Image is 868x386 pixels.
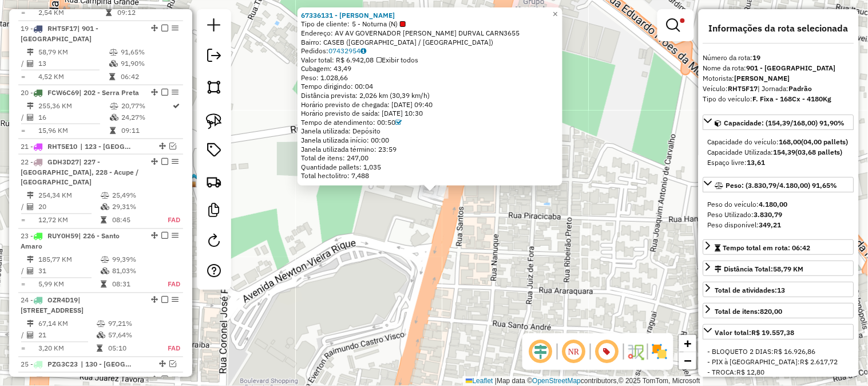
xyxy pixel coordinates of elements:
[101,217,106,224] i: Tempo total em rota
[106,9,112,16] i: Tempo total em rota
[80,141,133,152] span: 123 - Brasilia
[161,25,168,31] em: Finalizar rota
[774,148,796,156] strong: 154,39
[172,158,179,165] em: Opções
[21,360,78,369] span: 25 -
[27,268,34,275] i: Total de Atividades
[715,306,783,317] div: Total de itens:
[328,46,366,55] a: 07432954
[101,268,109,275] i: % de utilização da cubagem
[703,342,854,382] div: Valor total:R$ 19.557,38
[21,202,26,213] td: /
[108,330,155,341] td: 57,64%
[759,200,788,208] strong: 4.180,00
[301,100,559,109] div: Horário previsto de chegada: [DATE] 09:40
[27,321,34,328] i: Distância Total
[758,84,812,93] span: | Jornada:
[301,118,559,127] div: Tempo de atendimento: 00:50
[301,64,351,73] span: Cubagem: 43,49
[27,114,34,121] i: Total de Atividades
[301,145,559,154] div: Janela utilizada término: 23:59
[703,84,854,94] div: Veículo:
[21,232,120,251] span: 23 -
[708,220,850,230] div: Peso disponível:
[723,243,811,252] span: Tempo total em rota: 06:42
[101,257,109,263] i: % de utilização do peso
[735,74,790,82] strong: [PERSON_NAME]
[47,296,78,305] span: OZR4D19
[27,257,34,263] i: Distância Total
[108,343,155,355] td: 05:10
[549,7,562,21] a: Close popup
[120,71,178,82] td: 06:42
[206,174,222,190] img: Criar rota
[203,44,225,70] a: Exportar sessão
[151,376,158,383] em: Alterar sequência das rotas
[21,24,98,43] span: | 901 - [GEOGRAPHIC_DATA]
[703,73,854,84] div: Motorista:
[38,202,100,213] td: 20
[533,377,581,385] a: OpenStreetMap
[38,7,105,18] td: 2,54 KM
[395,118,402,127] a: Com service time
[684,336,692,350] span: +
[203,199,225,224] a: Criar modelo
[301,56,559,65] div: Valor total: R$ 6.942,08
[774,347,816,356] span: R$ 16.926,86
[301,109,559,118] div: Horário previsto de saída: [DATE] 10:30
[703,63,854,73] div: Nome da rota:
[301,38,559,47] div: Bairro: CASEB ([GEOGRAPHIC_DATA] / [GEOGRAPHIC_DATA])
[151,89,158,96] em: Alterar sequência das rotas
[187,173,201,188] img: 305 UDC Light F. Santana Centro
[553,9,558,19] span: ×
[301,11,395,19] a: 67336131 - [PERSON_NAME]
[753,53,761,62] strong: 19
[527,338,554,365] span: Ocultar deslocamento
[679,352,696,369] a: Zoom out
[47,360,78,369] span: PZG3C23
[708,210,850,220] div: Peso Utilizado:
[27,103,34,109] i: Distância Total
[651,342,669,361] img: Exibir/Ocultar setores
[662,14,689,37] a: Exibir filtros
[21,157,138,187] span: | 227 - [GEOGRAPHIC_DATA], 228 - Acupe / [GEOGRAPHIC_DATA]
[112,215,156,226] td: 08:45
[121,100,172,112] td: 20,77%
[109,49,118,56] i: % de utilização do peso
[81,360,133,370] span: 130 - Parque Getúlio Vargas, 131 - Santa Mônica, 133 - SIM / Sto. Antonio
[774,265,804,273] span: 58,79 KM
[703,132,854,172] div: Capacidade: (154,39/168,00) 91,90%
[301,153,559,163] div: Total de itens: 247,00
[27,192,34,199] i: Distância Total
[112,266,156,277] td: 81,03%
[301,82,559,91] div: Tempo dirigindo: 00:04
[38,190,100,202] td: 254,34 KM
[21,266,26,277] td: /
[708,367,850,377] div: - TROCA:
[703,177,854,192] a: Peso: (3.830,79/4.180,00) 91,65%
[301,19,559,29] div: Tipo de cliente:
[301,127,559,136] div: Janela utilizada: Depósito
[21,232,120,251] span: | 226 - Santo Amaro
[38,58,109,69] td: 13
[206,113,222,129] img: Selecionar atividades - laço
[38,125,109,136] td: 15,96 KM
[802,137,849,146] strong: (04,00 pallets)
[21,157,138,187] span: 22 -
[38,100,109,112] td: 255,36 KM
[800,357,838,366] span: R$ 2.617,72
[495,377,497,385] span: |
[203,139,225,164] a: Vincular Rótulos
[79,88,139,97] span: | 202 - Serra Preta
[155,343,181,355] td: FAD
[97,321,105,328] i: % de utilização do peso
[21,330,26,341] td: /
[724,119,845,127] span: Capacidade: (154,39/168,00) 91,90%
[173,103,180,109] i: Rota otimizada
[38,279,100,290] td: 5,99 KM
[172,25,179,31] em: Opções
[101,204,109,211] i: % de utilização da cubagem
[151,233,158,239] em: Alterar sequência das rotas
[21,296,84,315] span: 24 -
[728,84,758,93] strong: RHT5F17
